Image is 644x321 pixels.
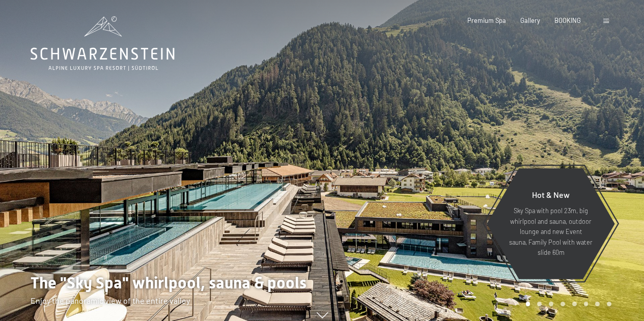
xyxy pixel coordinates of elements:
div: Carousel Pagination [522,302,611,306]
div: Carousel Page 5 [572,302,577,306]
a: BOOKING [554,16,581,24]
a: Hot & New Sky Spa with pool 23m, big whirlpool and sauna, outdoor lounge and new Event sauna, Fam... [486,168,615,280]
div: Carousel Page 6 [584,302,589,306]
p: Sky Spa with pool 23m, big whirlpool and sauna, outdoor lounge and new Event sauna, Family Pool w... [507,206,595,257]
div: Carousel Page 8 [607,302,611,306]
a: Gallery [520,16,540,24]
div: Carousel Page 1 (Current Slide) [526,302,530,306]
div: Carousel Page 7 [595,302,600,306]
span: Hot & New [532,190,570,199]
div: Carousel Page 3 [549,302,553,306]
a: Premium Spa [467,16,506,24]
div: Carousel Page 4 [561,302,565,306]
div: Carousel Page 2 [537,302,542,306]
